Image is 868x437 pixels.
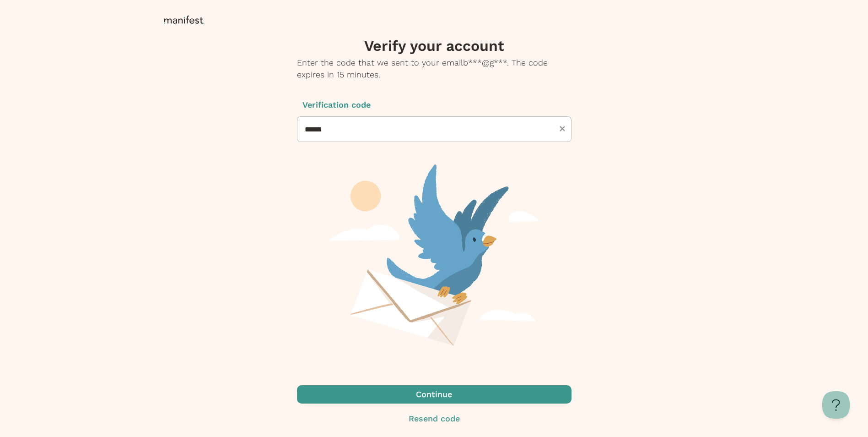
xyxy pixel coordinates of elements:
img: verification code [297,162,571,347]
iframe: Toggle Customer Support [822,391,850,419]
button: Continue [297,385,571,404]
h3: Verify your account [297,37,571,55]
button: Resend code [297,413,571,425]
p: Verification code [297,99,571,111]
p: Enter the code that we sent to your email b***@g*** . The code expires in 15 minutes. [297,57,571,81]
